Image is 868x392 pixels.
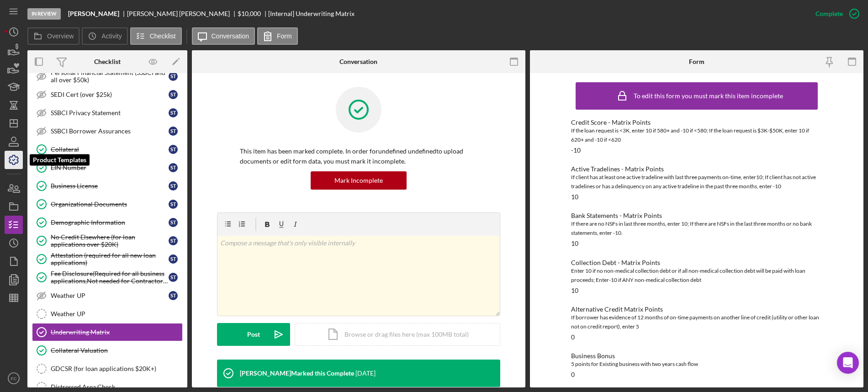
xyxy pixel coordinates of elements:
span: $10,000 [238,10,261,17]
div: Attestation (required for all new loan applications) [51,252,169,266]
button: FC [5,369,23,387]
div: S T [169,145,178,154]
div: 0 [571,334,575,341]
a: Collateral Valuation [32,341,183,360]
text: FC [11,376,17,381]
a: CollateralST [32,140,183,159]
div: Organizational Documents [51,201,169,208]
div: S T [169,254,178,264]
div: -10 [571,147,581,154]
div: S T [169,127,178,136]
button: Checklist [130,27,182,45]
div: Post [247,323,260,346]
div: S T [169,200,178,209]
button: Post [217,323,290,346]
div: To edit this form you must mark this item incomplete [634,92,783,100]
div: Conversation [339,58,377,65]
div: SEDI Cert (over $25k) [51,91,169,98]
div: Weather UP [51,310,182,318]
div: [PERSON_NAME] Marked this Complete [240,370,354,377]
div: Alternative Credit Matrix Points [571,306,822,313]
a: SSBCI Privacy StatementST [32,104,183,122]
div: S T [169,291,178,300]
button: Conversation [192,27,255,45]
label: Overview [47,32,74,40]
a: Fee Disclosure(Required for all business applications,Not needed for Contractor loans)ST [32,268,183,286]
button: Mark Incomplete [311,171,407,190]
a: Business LicenseST [32,177,183,195]
a: No Credit Elsewhere (for loan applications over $20K)ST [32,232,183,250]
div: Business License [51,182,169,190]
div: Active Tradelines - Matrix Points [571,165,822,173]
div: Checklist [94,58,121,65]
div: Bank Statements - Matrix Points [571,212,822,219]
div: If client has at least one active tradeline with last three payments on-time, enter10; If client ... [571,173,822,191]
div: S T [169,90,178,99]
div: EIN Number [51,164,169,171]
div: If the loan request is <3K, enter 10 if 580+ and -10 if <580; If the loan request is $3K-$50K, en... [571,126,822,144]
div: [Internal] Underwriting Matrix [268,10,355,17]
div: S T [169,72,178,81]
div: S T [169,273,178,282]
div: If borrower has evidence of 12 months of on-time payments on another line of credit (utility or o... [571,313,822,331]
button: Complete [806,5,863,23]
div: 5 points for Existing business with two years cash flow [571,360,822,369]
div: Business Bonus [571,352,822,360]
div: Mark Incomplete [334,171,383,190]
a: Weather UPST [32,286,183,305]
div: Underwriting Matrix [51,328,182,336]
div: Collateral [51,146,169,153]
label: Form [277,32,292,40]
div: Weather UP [51,292,169,299]
div: S T [169,218,178,227]
a: Weather UP [32,305,183,323]
div: Personal Financial Statement (SSBCI and all over $50k) [51,69,169,84]
div: In Review [27,8,61,20]
label: Checklist [150,32,176,40]
div: Collateral Valuation [51,347,182,354]
div: S T [169,236,178,245]
time: 2025-09-16 18:46 [355,370,376,377]
div: Enter 10 if no non-medical collection debt or if all non-medical collection debt will be paid wit... [571,266,822,285]
div: [PERSON_NAME] [PERSON_NAME] [127,10,238,17]
div: S T [169,108,178,117]
div: Demographic Information [51,219,169,226]
p: This item has been marked complete. In order for undefined undefined to upload documents or edit ... [240,146,477,167]
div: Distressed Area Check [51,383,182,391]
a: SEDI Cert (over $25k)ST [32,85,183,104]
div: 0 [571,371,575,378]
a: Personal Financial Statement (SSBCI and all over $50k)ST [32,67,183,85]
div: No Credit Elsewhere (for loan applications over $20K) [51,233,169,248]
div: GDCSR (for loan applications $20K+) [51,365,182,372]
div: S T [169,163,178,172]
button: Activity [82,27,127,45]
div: Open Intercom Messenger [837,352,859,374]
a: GDCSR (for loan applications $20K+) [32,360,183,378]
a: EIN NumberST [32,159,183,177]
div: S T [169,181,178,191]
a: Organizational DocumentsST [32,195,183,213]
div: 10 [571,193,578,201]
button: Overview [27,27,79,45]
a: Demographic InformationST [32,213,183,232]
div: 10 [571,240,578,247]
div: Form [689,58,704,65]
label: Conversation [212,32,249,40]
div: Complete [815,5,843,23]
div: Credit Score - Matrix Points [571,119,822,126]
div: SSBCI Privacy Statement [51,109,169,117]
div: SSBCI Borrower Assurances [51,127,169,135]
div: If there are no NSFs in last three months, enter 10; If there are NSFs in the last three months o... [571,219,822,238]
div: Fee Disclosure(Required for all business applications,Not needed for Contractor loans) [51,270,169,285]
div: 10 [571,287,578,294]
a: Underwriting Matrix [32,323,183,341]
a: SSBCI Borrower AssurancesST [32,122,183,140]
a: Attestation (required for all new loan applications)ST [32,250,183,268]
label: Activity [101,32,122,40]
div: Collection Debt - Matrix Points [571,259,822,266]
button: Form [257,27,298,45]
b: [PERSON_NAME] [68,10,119,17]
